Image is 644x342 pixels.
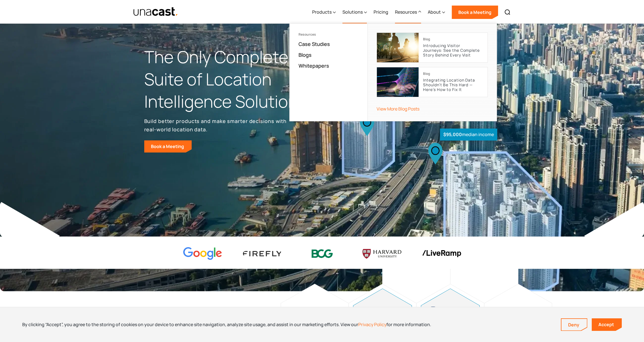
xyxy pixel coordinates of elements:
div: Resources [395,9,417,15]
div: Blog [423,72,430,76]
div: Products [312,1,336,24]
div: Resources [299,33,359,36]
h1: The Only Complete Suite of Location Intelligence Solutions [144,46,322,112]
div: Blog [423,37,430,41]
div: Resources [395,1,421,24]
img: Search icon [504,9,511,16]
img: Firefly Advertising logo [243,251,282,256]
a: Blogs [299,51,312,58]
a: Deny [561,319,587,331]
nav: Resources [289,23,497,121]
div: Solutions [342,9,363,15]
div: Products [312,9,332,15]
a: home [133,7,178,17]
p: Introducing Visitor Journeys: See the Complete Story Behind Every Visit [423,43,483,57]
img: Unacast text logo [133,7,178,17]
a: Pricing [374,1,388,24]
a: Privacy Policy [358,321,386,328]
p: Build better products and make smarter decisions with real-world location data. [144,117,289,134]
div: About [428,1,445,24]
img: cover [377,67,419,97]
img: BCG logo [303,246,342,262]
img: Google logo Color [183,247,222,260]
a: Book a Meeting [144,140,192,152]
div: Solutions [342,1,367,24]
a: View More Blog Posts [377,106,419,112]
a: Accept [592,318,622,331]
p: Integrating Location Data Shouldn’t Be This Hard — Here’s How to Fix It [423,78,483,92]
img: liveramp logo [422,250,461,257]
img: cover [377,33,419,62]
img: Harvard U logo [362,247,401,260]
a: Case Studies [299,41,330,47]
a: Whitepapers [299,62,329,69]
a: BlogIntroducing Visitor Journeys: See the Complete Story Behind Every Visit [377,33,488,63]
div: median income [440,129,497,141]
img: advertising and marketing icon [360,307,371,316]
img: developing products icon [428,307,438,316]
a: Book a Meeting [452,6,498,19]
div: About [428,9,441,15]
div: By clicking “Accept”, you agree to the storing of cookies on your device to enhance site navigati... [22,321,431,328]
strong: $95,000 [443,131,462,137]
a: BlogIntegrating Location Data Shouldn’t Be This Hard — Here’s How to Fix It [377,67,488,97]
